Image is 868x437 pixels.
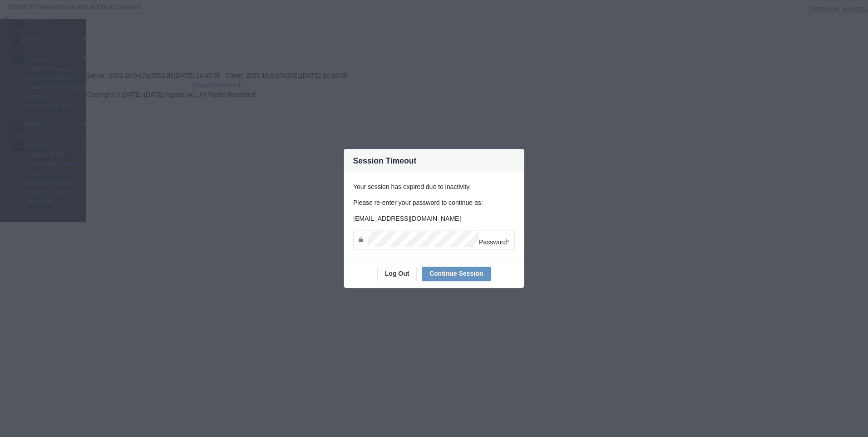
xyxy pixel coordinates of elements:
span: Password [479,238,509,246]
p: [EMAIL_ADDRESS][DOMAIN_NAME] [353,214,515,223]
p: Your session has expired due to inactivity. [353,182,515,192]
button: Log Out [377,267,417,281]
button: Continue Session [422,267,491,281]
h4: Session Timeout [353,155,417,167]
p: Please re-enter your password to continue as: [353,198,515,208]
